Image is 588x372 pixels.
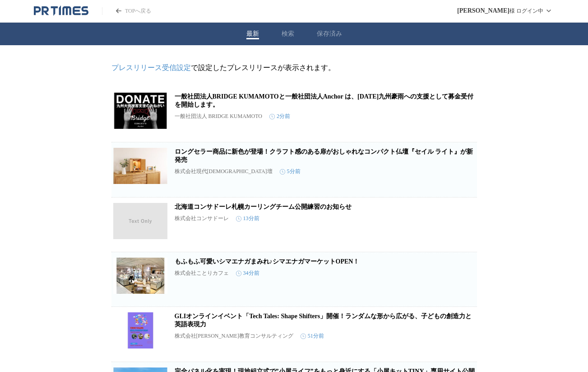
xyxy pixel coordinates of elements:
[113,312,167,348] img: GLIオンラインイベント「Tech Tales: Shape Shifters」開催！ランダムな形から広がる、子どもの創造力と英語表現力
[280,168,301,175] time: 5分前
[236,269,259,277] time: 34分前
[113,93,167,129] img: 一般社団法人BRIDGE KUMAMOTOと一般社団法人Anchor は、2025年8月九州豪雨への支援として募金受付を開始します。
[175,93,474,108] a: 一般社団法人BRIDGE KUMAMOTOと一般社団法人Anchor は、[DATE]九州豪雨への支援として募金受付を開始します。
[111,63,477,73] p: で設定したプレスリリースが表示されます。
[175,203,352,210] a: 北海道コンサドーレ札幌カーリングチーム公開練習のお知らせ
[113,148,167,184] img: ロングセラー商品に新色が登場！クラフト感のある扉がおしゃれなコンパクト仏壇『セイル ライト』が新発売
[236,215,259,222] time: 13分前
[175,148,473,163] a: ロングセラー商品に新色が登場！クラフト感のある扉がおしゃれなコンパクト仏壇『セイル ライト』が新発売
[113,258,167,294] img: もふもふ可愛いシマエナガまみれ♪シマエナガマーケットOPEN！
[301,332,324,340] time: 51分前
[175,215,229,222] p: 株式会社コンサドーレ
[34,5,88,16] a: PR TIMESのトップページはこちら
[175,313,472,328] a: GLIオンラインイベント「Tech Tales: Shape Shifters」開催！ランダムな形から広がる、子どもの創造力と英語表現力
[317,30,342,38] button: 保存済み
[113,203,167,239] img: 北海道コンサドーレ札幌カーリングチーム公開練習のお知らせ
[457,7,509,14] span: [PERSON_NAME]
[111,64,191,71] a: プレスリリース受信設定
[175,113,262,120] p: 一般社団法人 BRIDGE KUMAMOTO
[246,30,259,38] button: 最新
[175,168,273,175] p: 株式会社現代[DEMOGRAPHIC_DATA]壇
[175,332,293,340] p: 株式会社[PERSON_NAME]教育コンサルティング
[175,258,360,265] a: もふもふ可愛いシマエナガまみれ♪シマエナガマーケットOPEN！
[269,113,290,120] time: 2分前
[175,269,229,277] p: 株式会社ことりカフェ
[102,7,151,15] a: PR TIMESのトップページはこちら
[282,30,294,38] button: 検索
